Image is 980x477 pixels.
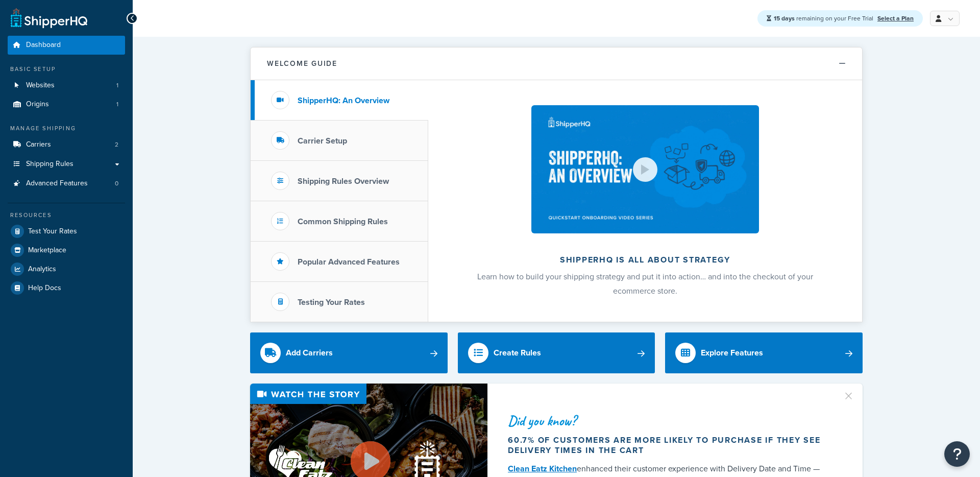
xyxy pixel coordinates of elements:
[8,135,125,154] a: Carriers2
[701,346,763,360] div: Explore Features
[267,60,337,67] h2: Welcome Guide
[26,41,61,50] span: Dashboard
[774,14,795,23] strong: 15 days
[944,441,970,467] button: Open Resource Center
[8,174,125,193] a: Advanced Features0
[8,222,125,241] a: Test Your Rates
[665,332,863,373] a: Explore Features
[298,217,388,226] h3: Common Shipping Rules
[877,14,914,23] a: Select a Plan
[28,265,56,274] span: Analytics
[8,95,125,114] li: Origins
[8,124,125,133] div: Manage Shipping
[455,255,835,265] h2: ShipperHQ is all about strategy
[8,279,125,297] a: Help Docs
[8,211,125,220] div: Resources
[508,463,577,474] a: Clean Eatz Kitchen
[8,241,125,259] a: Marketplace
[508,414,830,428] div: Did you know?
[115,179,118,188] span: 0
[508,435,830,456] div: 60.7% of customers are more likely to purchase if they see delivery times in the cart
[8,135,125,154] li: Carriers
[26,100,49,109] span: Origins
[26,179,88,188] span: Advanced Features
[477,271,813,297] span: Learn how to build your shipping strategy and put it into action… and into the checkout of your e...
[115,140,118,149] span: 2
[26,81,55,90] span: Websites
[8,76,125,95] li: Websites
[26,140,51,149] span: Carriers
[8,155,125,174] a: Shipping Rules
[116,100,118,109] span: 1
[28,227,77,236] span: Test Your Rates
[8,36,125,55] a: Dashboard
[8,65,125,74] div: Basic Setup
[116,81,118,90] span: 1
[26,160,73,169] span: Shipping Rules
[8,260,125,278] a: Analytics
[8,76,125,95] a: Websites1
[286,346,333,360] div: Add Carriers
[250,332,448,373] a: Add Carriers
[8,95,125,114] a: Origins1
[298,177,389,186] h3: Shipping Rules Overview
[298,257,400,267] h3: Popular Advanced Features
[8,174,125,193] li: Advanced Features
[28,284,61,293] span: Help Docs
[774,14,875,23] span: remaining on your Free Trial
[298,136,347,146] h3: Carrier Setup
[494,346,541,360] div: Create Rules
[458,332,655,373] a: Create Rules
[251,47,862,80] button: Welcome Guide
[531,105,759,233] img: ShipperHQ is all about strategy
[298,298,365,307] h3: Testing Your Rates
[28,246,66,255] span: Marketplace
[298,96,389,105] h3: ShipperHQ: An Overview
